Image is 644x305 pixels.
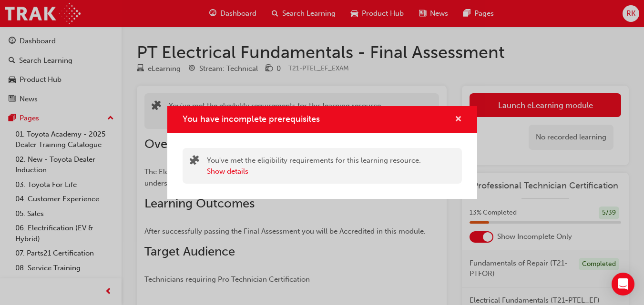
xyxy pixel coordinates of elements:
[455,114,462,126] button: cross-icon
[207,155,421,177] div: You've met the eligibility requirements for this learning resource.
[183,114,320,124] span: You have incomplete prerequisites
[167,106,477,199] div: You have incomplete prerequisites
[612,273,634,295] div: Open Intercom Messenger
[207,166,248,177] button: Show details
[190,156,199,167] span: puzzle-icon
[455,116,462,124] span: cross-icon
